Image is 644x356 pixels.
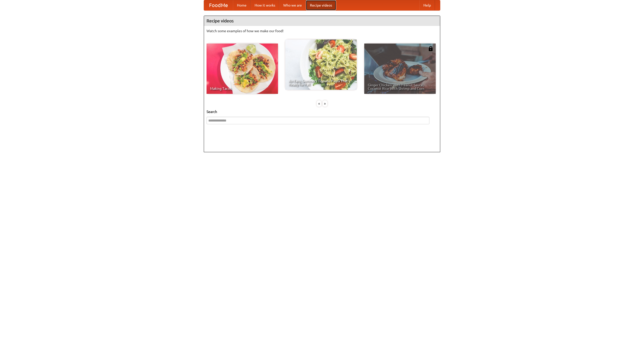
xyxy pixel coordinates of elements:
img: 483408.png [428,46,433,51]
a: Who we are [279,0,306,10]
a: Recipe videos [306,0,336,10]
a: Help [419,0,435,10]
h4: Recipe videos [204,16,440,26]
a: How it works [251,0,279,10]
p: Watch some examples of how we make our food! [207,28,437,33]
a: Making Tacos [207,44,278,94]
a: An Easy, Summery Tomato Pasta That's Ready for Fall [285,39,357,90]
span: An Easy, Summery Tomato Pasta That's Ready for Fall [289,79,353,86]
div: » [323,100,327,107]
a: Home [233,0,251,10]
span: Making Tacos [210,87,274,90]
a: FoodMe [204,0,233,10]
div: « [317,100,321,107]
h5: Search [207,109,437,114]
